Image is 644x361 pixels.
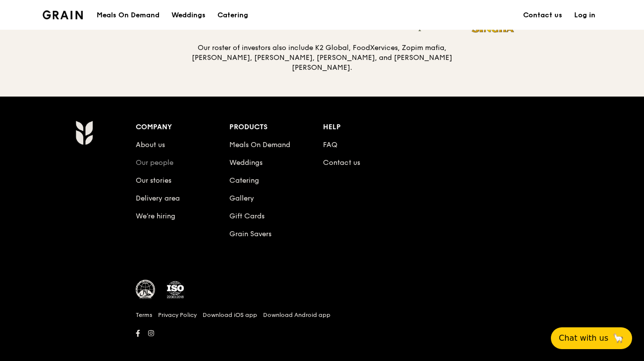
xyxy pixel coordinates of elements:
img: MUIS Halal Certified [136,280,156,300]
a: Contact us [323,158,360,167]
span: 🦙 [612,332,624,344]
img: Grain [43,10,83,19]
a: Weddings [229,158,263,167]
div: Catering [217,0,248,30]
div: Meals On Demand [97,0,160,30]
img: Grain [75,120,93,145]
a: Gift Cards [229,212,265,220]
a: Weddings [165,0,212,30]
a: Delivery area [136,194,180,203]
a: We’re hiring [136,212,175,220]
span: Chat with us [559,332,608,344]
a: Our people [136,158,173,167]
a: Contact us [517,0,568,30]
div: Products [229,120,323,134]
div: Company [136,120,229,134]
a: Gallery [229,194,254,203]
a: Grain Savers [229,230,271,238]
a: FAQ [323,141,337,149]
a: Meals On Demand [229,141,290,149]
a: Log in [568,0,601,30]
button: Chat with us🦙 [551,327,632,349]
a: Download iOS app [203,311,257,319]
img: ISO Certified [165,280,185,300]
h6: Revision [37,340,607,348]
a: Download Android app [263,311,330,319]
a: Privacy Policy [158,311,197,319]
h5: Our roster of investors also include K2 Global, FoodXervices, Zopim mafia, [PERSON_NAME], [PERSON... [191,43,453,73]
a: Catering [229,176,259,185]
div: Weddings [171,0,206,30]
div: Help [323,120,417,134]
a: Terms [136,311,152,319]
a: Catering [212,0,254,30]
a: Our stories [136,176,171,185]
a: About us [136,141,165,149]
